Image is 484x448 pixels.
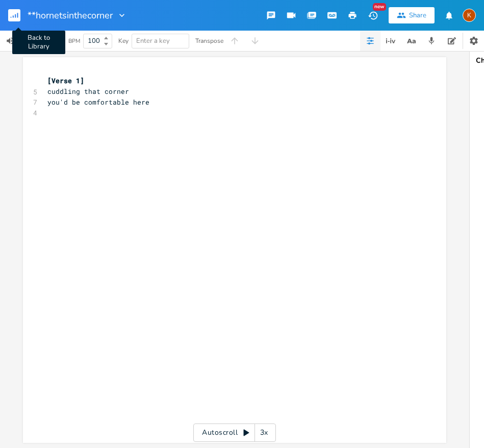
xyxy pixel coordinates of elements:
[118,38,129,44] div: Key
[193,424,276,442] div: Autoscroll
[409,11,426,20] div: Share
[389,7,435,23] button: Share
[47,76,84,85] span: [Verse 1]
[8,3,29,28] button: Back to Library
[363,6,383,24] button: New
[255,424,273,442] div: 3x
[28,11,113,20] span: **hornetsinthecorner
[47,87,129,96] span: cuddling that corner
[463,4,476,27] button: K
[47,97,149,107] span: you'd be comfortable here
[373,3,386,11] div: New
[463,9,476,22] div: Kat
[136,36,170,45] span: Enter a key
[68,38,80,44] div: BPM
[195,38,223,44] div: Transpose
